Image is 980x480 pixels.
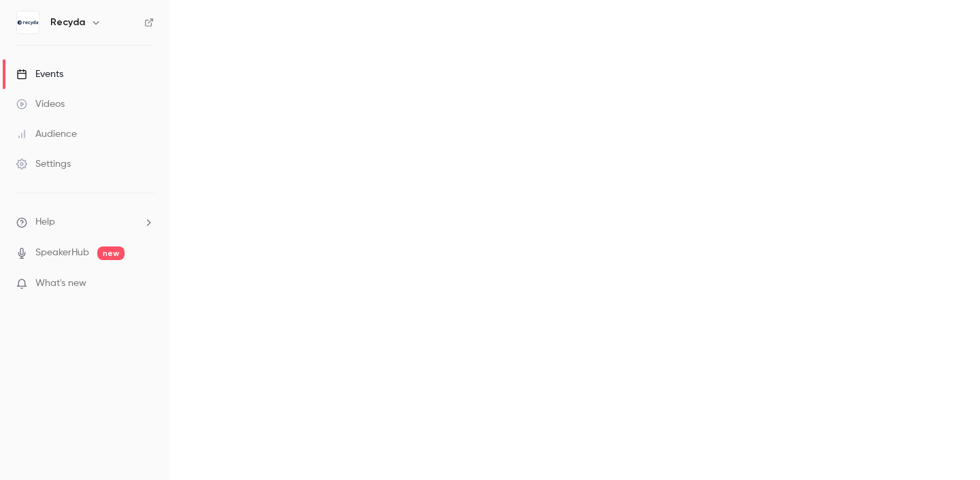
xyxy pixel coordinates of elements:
[35,246,89,260] a: SpeakerHub
[50,16,85,29] h6: Recyda
[97,246,125,260] span: new
[16,97,65,111] div: Videos
[35,276,86,291] span: What's new
[35,215,55,229] span: Help
[17,12,39,33] img: Recyda
[16,215,154,229] li: help-dropdown-opener
[16,67,63,81] div: Events
[16,127,77,141] div: Audience
[16,157,71,171] div: Settings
